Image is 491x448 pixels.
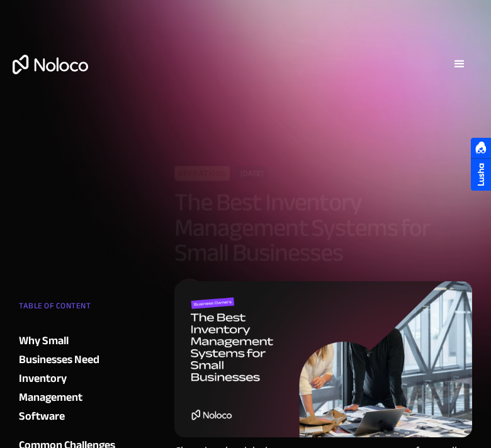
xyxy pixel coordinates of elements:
[441,45,478,83] div: menu
[19,332,123,426] a: Why Small Businesses Need Inventory Management Software
[174,165,230,181] div: Operations
[174,190,472,266] h1: The Best Inventory Management Systems for Small Businesses
[13,55,88,74] a: home
[214,278,331,293] div: [PERSON_NAME]
[19,296,123,322] div: TABLE OF CONTENT
[236,165,267,181] div: [DATE]
[174,281,472,437] img: The Best Inventory Management Systems for Small Businesses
